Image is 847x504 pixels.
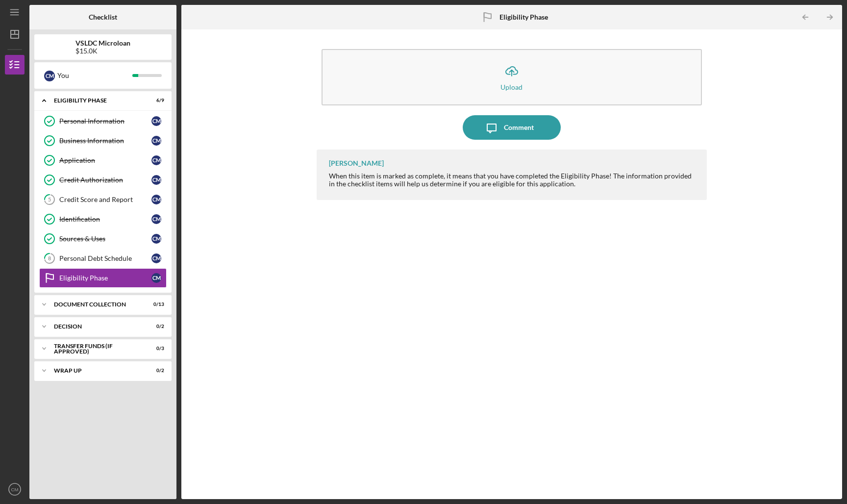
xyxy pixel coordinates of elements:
[322,49,702,105] button: Upload
[59,235,151,243] div: Sources & Uses
[44,71,55,81] div: C M
[39,151,167,170] a: ApplicationCM
[11,487,19,492] text: CM
[54,98,140,103] div: Eligibility Phase
[59,274,151,282] div: Eligibility Phase
[147,368,164,374] div: 0 / 2
[59,196,151,203] div: Credit Score and Report
[59,176,151,184] div: Credit Authorization
[500,83,523,91] div: Upload
[59,137,151,145] div: Business Information
[463,115,561,140] button: Comment
[329,172,698,188] div: When this item is marked as complete, it means that you have completed the Eligibility Phase! The...
[54,302,140,307] div: Document Collection
[151,273,161,283] div: C M
[147,346,164,352] div: 0 / 3
[39,170,167,190] a: Credit AuthorizationCM
[151,234,161,244] div: C M
[57,67,132,84] div: You
[48,197,51,203] tspan: 5
[499,13,548,21] b: Eligibility Phase
[151,175,161,185] div: C M
[54,343,140,354] div: Transfer Funds (If Approved)
[5,479,25,499] button: CM
[59,156,151,164] div: Application
[151,155,161,165] div: C M
[39,111,167,131] a: Personal InformationCM
[39,131,167,151] a: Business InformationCM
[59,254,151,262] div: Personal Debt Schedule
[39,190,167,209] a: 5Credit Score and ReportCM
[59,117,151,125] div: Personal Information
[151,136,161,146] div: C M
[504,115,534,140] div: Comment
[147,98,164,103] div: 6 / 9
[151,253,161,263] div: C M
[89,13,117,21] b: Checklist
[151,116,161,126] div: C M
[39,249,167,268] a: 8Personal Debt ScheduleCM
[147,324,164,329] div: 0 / 2
[75,39,130,47] b: VSLDC Microloan
[151,195,161,204] div: C M
[39,229,167,249] a: Sources & UsesCM
[39,268,167,288] a: Eligibility PhaseCM
[329,159,384,167] div: [PERSON_NAME]
[48,255,51,262] tspan: 8
[54,368,140,374] div: Wrap Up
[39,209,167,229] a: IdentificationCM
[151,214,161,224] div: C M
[59,215,151,223] div: Identification
[147,302,164,307] div: 0 / 13
[54,324,140,329] div: Decision
[75,47,130,55] div: $15.0K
